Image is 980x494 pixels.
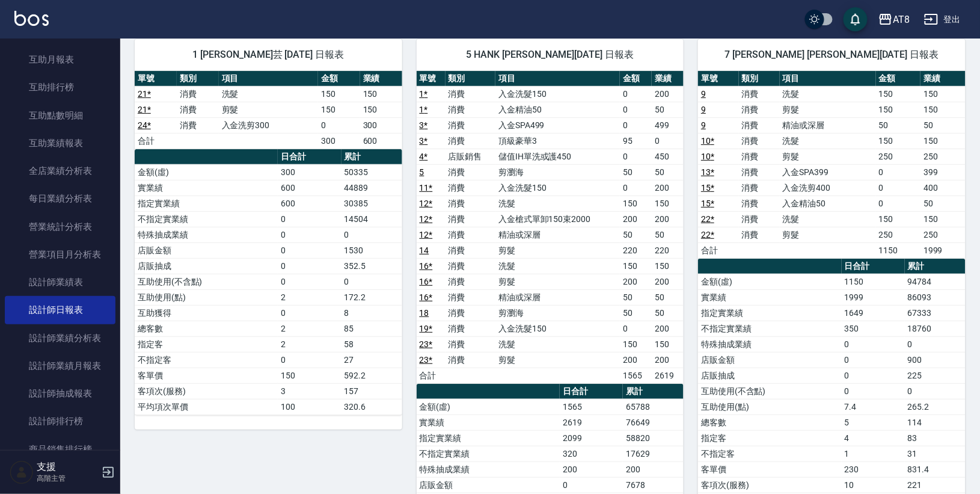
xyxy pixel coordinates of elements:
[920,71,966,87] th: 業績
[177,117,219,133] td: 消費
[652,180,684,196] td: 200
[560,430,623,446] td: 2099
[495,180,620,196] td: 入金洗髮150
[135,368,278,383] td: 客單價
[341,352,402,368] td: 27
[876,102,921,117] td: 150
[698,352,841,368] td: 店販金額
[620,368,652,383] td: 1565
[780,227,876,242] td: 剪髮
[5,213,115,241] a: 營業統計分析表
[417,71,684,384] table: a dense table
[177,86,219,102] td: 消費
[876,164,921,180] td: 0
[620,71,652,87] th: 金額
[417,368,446,383] td: 合計
[341,196,402,211] td: 30385
[5,436,115,463] a: 商品銷售排行榜
[446,71,495,87] th: 類別
[417,430,560,446] td: 指定實業績
[135,133,177,149] td: 合計
[701,120,706,130] a: 9
[278,274,341,289] td: 0
[417,415,560,430] td: 實業績
[905,368,966,383] td: 225
[446,274,495,289] td: 消費
[623,446,684,462] td: 17629
[278,289,341,305] td: 2
[905,399,966,415] td: 265.2
[5,268,115,296] a: 設計師業績表
[652,133,684,149] td: 0
[652,258,684,274] td: 150
[652,196,684,211] td: 150
[652,149,684,164] td: 450
[905,430,966,446] td: 83
[739,117,780,133] td: 消費
[620,242,652,258] td: 220
[495,133,620,149] td: 頂級豪華3
[701,89,706,99] a: 9
[560,462,623,477] td: 200
[149,49,388,61] span: 1 [PERSON_NAME]芸 [DATE] 日報表
[739,196,780,211] td: 消費
[495,258,620,274] td: 洗髮
[341,383,402,399] td: 157
[341,242,402,258] td: 1530
[905,305,966,321] td: 67333
[652,117,684,133] td: 499
[417,399,560,415] td: 金額(虛)
[652,86,684,102] td: 200
[495,352,620,368] td: 剪髮
[135,321,278,336] td: 總客數
[278,242,341,258] td: 0
[920,180,966,196] td: 400
[5,241,115,268] a: 營業項目月分析表
[623,384,684,400] th: 累計
[278,399,341,415] td: 100
[652,289,684,305] td: 50
[360,71,402,87] th: 業績
[341,305,402,321] td: 8
[5,185,115,212] a: 每日業績分析表
[698,242,739,258] td: 合計
[905,462,966,477] td: 831.4
[219,86,318,102] td: 洗髮
[560,384,623,400] th: 日合計
[278,211,341,227] td: 0
[135,180,278,196] td: 實業績
[905,259,966,274] th: 累計
[446,149,495,164] td: 店販銷售
[739,180,780,196] td: 消費
[219,71,318,87] th: 項目
[652,164,684,180] td: 50
[318,133,360,149] td: 300
[920,196,966,211] td: 50
[446,289,495,305] td: 消費
[842,446,905,462] td: 1
[360,86,402,102] td: 150
[920,117,966,133] td: 50
[876,133,921,149] td: 150
[5,73,115,101] a: 互助排行榜
[495,117,620,133] td: 入金SPA499
[739,227,780,242] td: 消費
[698,305,841,321] td: 指定實業績
[495,211,620,227] td: 入金槍式單卸150束2000
[620,180,652,196] td: 0
[135,71,177,87] th: 單號
[698,446,841,462] td: 不指定客
[446,102,495,117] td: 消費
[842,336,905,352] td: 0
[876,211,921,227] td: 150
[698,71,739,87] th: 單號
[842,415,905,430] td: 5
[37,473,98,484] p: 高階主管
[842,259,905,274] th: 日合計
[780,211,876,227] td: 洗髮
[495,305,620,321] td: 剪瀏海
[420,245,429,255] a: 14
[652,336,684,352] td: 150
[652,321,684,336] td: 200
[652,305,684,321] td: 50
